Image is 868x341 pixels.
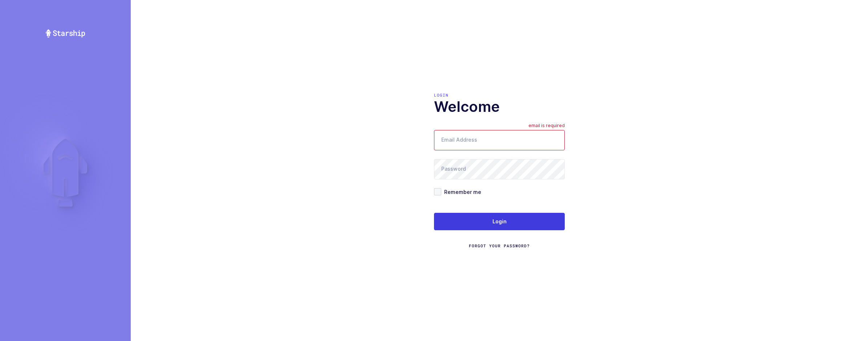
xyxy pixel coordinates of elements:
h1: Welcome [434,98,565,115]
a: Forgot Your Password? [469,243,530,249]
input: Password [434,159,565,179]
input: Email Address [434,130,565,150]
div: Login [434,92,565,98]
span: Remember me [441,188,481,195]
img: Starship [45,29,86,38]
div: email is required [528,123,565,130]
span: Login [492,218,507,225]
button: Login [434,213,565,230]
